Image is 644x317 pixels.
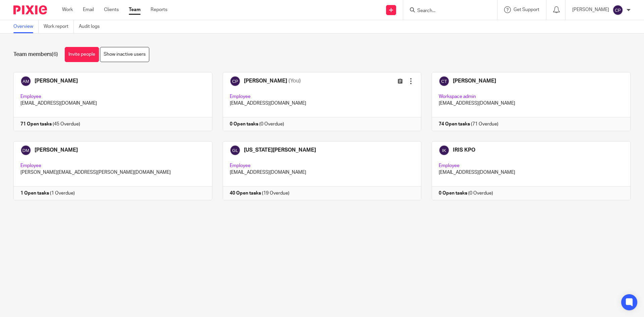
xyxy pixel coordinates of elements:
[79,20,105,33] a: Audit logs
[514,7,539,12] span: Get Support
[612,5,623,15] img: svg%3E
[13,5,47,14] img: Pixie
[13,51,58,58] h1: Team members
[52,52,58,57] span: (6)
[572,6,609,13] p: [PERSON_NAME]
[151,6,167,13] a: Reports
[83,6,94,13] a: Email
[65,47,99,62] a: Invite people
[129,6,141,13] a: Team
[417,8,477,14] input: Search
[13,20,39,33] a: Overview
[104,6,119,13] a: Clients
[100,47,149,62] a: Show inactive users
[62,6,73,13] a: Work
[44,20,74,33] a: Work report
